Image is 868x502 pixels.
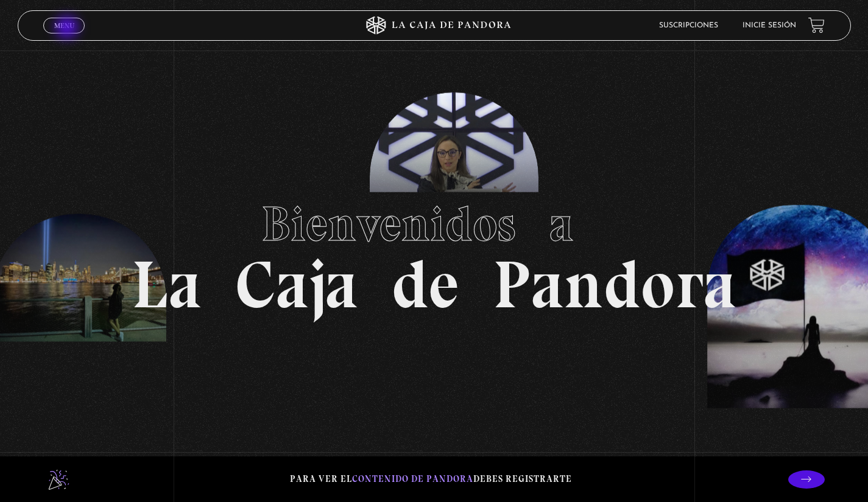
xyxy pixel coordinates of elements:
[132,184,736,318] h1: La Caja de Pandora
[50,32,79,40] span: Cerrar
[743,22,796,29] a: Inicie sesión
[352,473,473,484] span: contenido de Pandora
[54,22,74,29] span: Menu
[290,471,572,487] p: Para ver el debes registrarte
[808,17,825,33] a: View your shopping cart
[659,22,718,29] a: Suscripciones
[261,195,607,253] span: Bienvenidos a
